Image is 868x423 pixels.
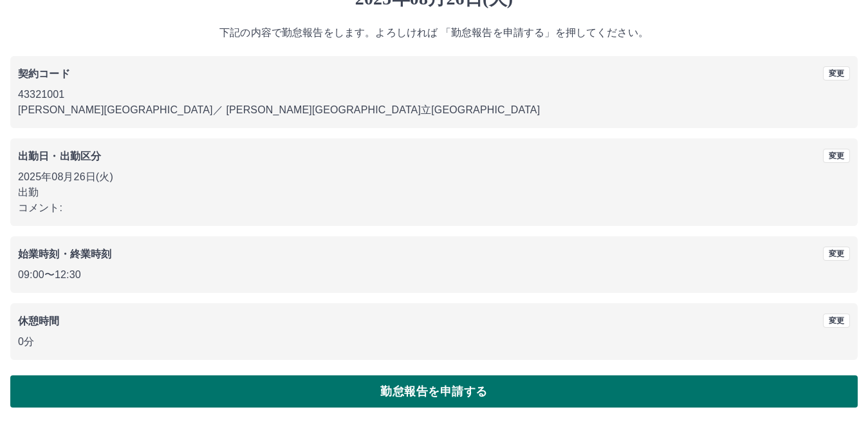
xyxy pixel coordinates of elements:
[18,185,850,200] p: 出勤
[823,314,850,328] button: 変更
[18,68,70,79] b: 契約コード
[823,66,850,80] button: 変更
[18,315,60,326] b: 休憩時間
[10,375,858,408] button: 勤怠報告を申請する
[18,267,850,283] p: 09:00 〜 12:30
[18,151,101,162] b: 出勤日・出勤区分
[823,247,850,261] button: 変更
[18,87,850,102] p: 43321001
[18,169,850,185] p: 2025年08月26日(火)
[823,149,850,163] button: 変更
[18,200,850,216] p: コメント:
[18,249,111,259] b: 始業時刻・終業時刻
[18,102,850,118] p: [PERSON_NAME][GEOGRAPHIC_DATA] ／ [PERSON_NAME][GEOGRAPHIC_DATA]立[GEOGRAPHIC_DATA]
[18,334,850,350] p: 0分
[10,25,858,41] p: 下記の内容で勤怠報告をします。よろしければ 「勤怠報告を申請する」を押してください。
